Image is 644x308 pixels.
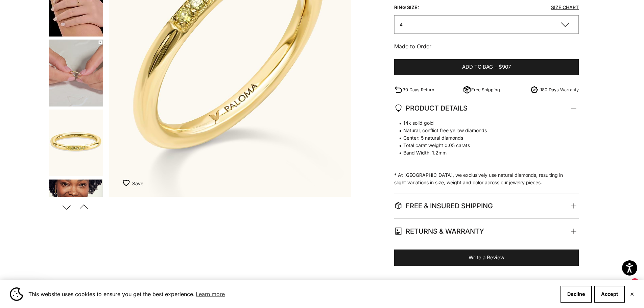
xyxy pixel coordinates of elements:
[195,289,226,299] a: Learn more
[499,63,511,71] span: $907
[394,142,572,149] span: Total carat weight 0.05 carats
[560,286,592,303] button: Decline
[551,4,579,10] a: Size Chart
[394,59,579,75] button: Add to bag-$907
[49,180,103,246] img: #YellowGold #RoseGold #WhiteGold
[462,63,493,71] span: Add to bag
[394,219,579,244] summary: RETURNS & WARRANTY
[394,127,572,134] span: Natural, conflict free yellow diamonds
[123,176,143,190] button: Add to Wishlist
[394,193,579,218] summary: FREE & INSURED SHIPPING
[540,86,579,93] p: 180 Days Warranty
[594,286,625,303] button: Accept
[49,40,103,106] img: #YellowGold #RoseGold #WhiteGold
[394,96,579,121] summary: PRODUCT DETAILS
[403,86,434,93] p: 30 Days Return
[394,15,579,34] button: 4
[394,226,484,237] span: RETURNS & WARRANTY
[394,134,572,142] span: Center: 5 natural diamonds
[49,110,103,176] img: #YellowGold
[394,42,579,51] p: Made to Order
[28,289,555,299] span: This website uses cookies to ensure you get the best experience.
[394,250,579,266] a: Write a Review
[394,119,572,127] span: 14k solid gold
[123,180,132,186] img: wishlist
[394,119,572,186] p: * At [GEOGRAPHIC_DATA], we exclusively use natural diamonds, resulting in slight variations in si...
[48,109,104,177] button: Go to item 6
[48,179,104,247] button: Go to item 7
[400,22,403,27] span: 4
[48,39,104,107] button: Go to item 5
[10,287,23,301] img: Cookie banner
[394,102,468,114] span: PRODUCT DETAILS
[630,292,634,296] button: Close
[471,86,500,93] p: Free Shipping
[394,149,572,157] span: Band Width: 1.2mm
[394,2,419,13] legend: Ring Size:
[394,200,493,212] span: FREE & INSURED SHIPPING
